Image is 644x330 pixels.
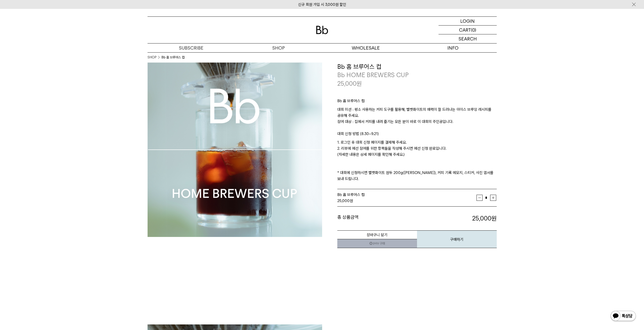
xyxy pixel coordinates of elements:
[337,239,417,248] a: 새창
[337,199,350,203] strong: 25,000
[409,43,497,52] p: INFO
[322,43,409,52] p: WHOLESALE
[337,214,417,223] dt: 총 상품금액
[460,17,475,25] p: LOGIN
[439,17,497,26] a: LOGIN
[337,98,497,106] p: Bb 홈 브루어스 컵
[490,195,496,201] button: 증가
[472,215,497,222] strong: 25,000
[337,106,497,131] p: 대회 미션 : 평소 사용하는 커피 도구를 활용해, 벨벳화이트의 매력이 잘 드러나는 아이스 브루잉 레시피를 공유해 주세요. 참여 대상 : 집에서 커피를 내려 즐기는 모든 분이 ...
[337,79,362,88] p: 25,000
[471,26,476,34] p: (0)
[610,310,636,322] img: 카카오톡 채널 1:1 채팅 버튼
[316,26,328,34] img: 로고
[476,195,483,201] button: 감소
[491,215,497,222] b: 원
[161,55,184,60] li: Bb 홈 브루어스 컵
[148,43,235,52] a: SUBSCRIBE
[148,55,156,60] a: SHOP
[337,230,417,239] button: 장바구니 담기
[337,71,497,79] p: Bb HOME BREWERS CUP
[357,80,362,87] span: 원
[459,34,477,43] p: SEARCH
[337,198,476,204] div: 원
[337,139,497,182] p: 1. 로그인 후 대회 신청 페이지를 결제해 주세요. 2. 리뷰에 예선 참여를 위한 항목들을 작성해 주시면 예선 신청 완료입니다. (자세한 내용은 상세 페이지를 확인해 주세요....
[298,2,346,7] a: 신규 회원 가입 시 3,000원 할인
[148,62,322,237] img: Bb 홈 브루어스 컵
[235,43,322,52] a: SHOP
[337,62,497,71] h3: Bb 홈 브루어스 컵
[439,26,497,34] a: CART (0)
[337,131,497,139] p: 대회 신청 방법 (8.30~9.21)
[459,26,471,34] p: CART
[417,230,497,248] button: 구매하기
[337,192,365,197] span: Bb 홈 브루어스 컵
